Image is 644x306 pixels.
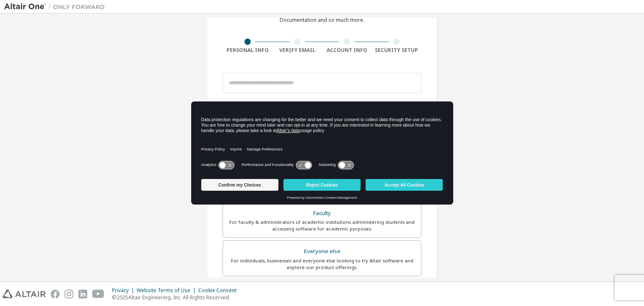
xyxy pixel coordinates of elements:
[137,287,198,294] div: Website Terms of Use
[198,287,241,294] div: Cookie Consent
[65,290,73,298] img: instagram.svg
[228,219,416,232] div: For faculty & administrators of academic institutions administering students and accessing softwa...
[78,290,87,298] img: linkedin.svg
[273,47,322,54] div: Verify Email
[4,3,109,11] img: Altair One
[223,47,273,54] div: Personal Info
[228,207,416,219] div: Faculty
[228,257,416,271] div: For individuals, businesses and everyone else looking to try Altair software and explore our prod...
[51,290,60,298] img: facebook.svg
[322,47,372,54] div: Account Info
[112,294,241,301] p: © 2025 Altair Engineering, Inc. All Rights Reserved.
[228,246,416,257] div: Everyone else
[372,47,422,54] div: Security Setup
[112,287,137,294] div: Privacy
[3,290,46,298] img: altair_logo.svg
[92,290,104,298] img: youtube.svg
